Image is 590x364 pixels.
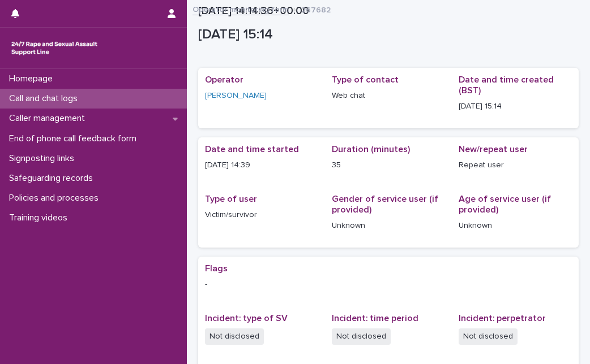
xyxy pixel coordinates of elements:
span: Incident: perpetrator [459,314,546,323]
p: [DATE] 15:14 [198,27,574,43]
span: Not disclosed [459,328,518,345]
p: Repeat user [459,159,572,171]
span: Type of contact [332,75,399,84]
p: 35 [332,159,445,171]
span: Operator [205,75,243,84]
p: End of phone call feedback form [5,133,146,144]
span: Not disclosed [205,328,264,345]
a: [PERSON_NAME] [205,90,267,102]
span: Flags [205,264,228,273]
img: rhQMoQhaT3yELyF149Cw [9,37,100,59]
p: Training videos [5,213,76,223]
p: Safeguarding records [5,173,102,184]
p: Signposting links [5,153,83,164]
p: Victim/survivor [205,209,318,221]
p: - [205,279,572,291]
p: [DATE] 15:14 [459,101,572,112]
span: Gender of service user (if provided) [332,194,438,214]
span: Date and time created (BST) [459,75,554,95]
span: Incident: type of SV [205,314,288,323]
span: Duration (minutes) [332,145,410,154]
span: Date and time started [205,145,299,154]
p: Caller management [5,113,94,124]
p: 267682 [301,3,331,15]
span: Age of service user (if provided) [459,194,551,214]
span: Type of user [205,194,257,203]
p: Unknown [332,220,445,232]
p: Unknown [459,220,572,232]
p: Policies and processes [5,193,108,203]
p: Homepage [5,73,62,84]
span: Not disclosed [332,328,391,345]
p: Web chat [332,90,445,102]
p: Call and chat logs [5,93,87,104]
span: New/repeat user [459,145,528,154]
span: Incident: time period [332,314,418,323]
p: [DATE] 14:39 [205,159,318,171]
a: Operator monitoring form [193,2,289,15]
